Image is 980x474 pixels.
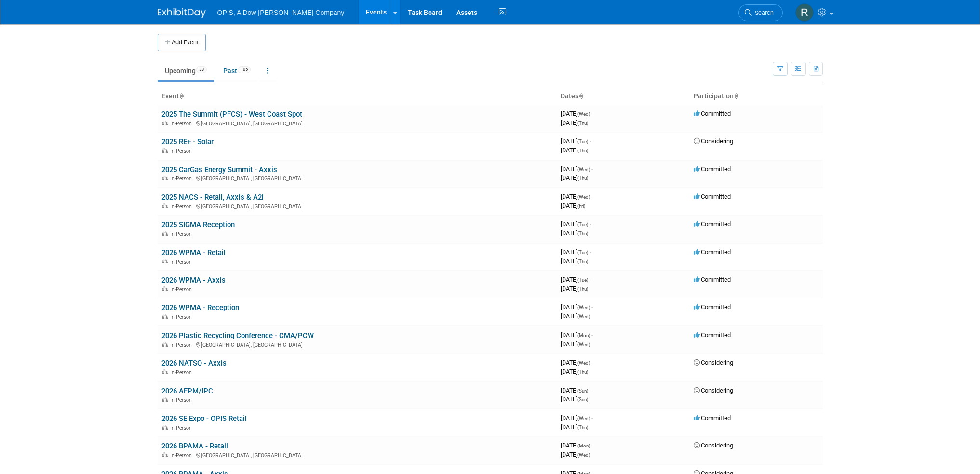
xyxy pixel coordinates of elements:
[577,416,590,421] span: (Wed)
[591,110,593,117] span: -
[161,220,235,229] a: 2025 SIGMA Reception
[162,121,168,125] img: In-Person Event
[161,119,553,127] div: [GEOGRAPHIC_DATA], [GEOGRAPHIC_DATA]
[561,387,591,394] span: [DATE]
[577,443,590,448] span: (Mon)
[694,110,731,117] span: Committed
[577,176,588,181] span: (Thu)
[577,286,588,292] span: (Thu)
[577,231,588,236] span: (Thu)
[577,452,590,458] span: (Wed)
[561,368,588,375] span: [DATE]
[170,231,195,237] span: In-Person
[590,137,591,145] span: -
[170,314,195,320] span: In-Person
[577,139,588,144] span: (Tue)
[162,203,168,208] img: In-Person Event
[694,359,733,366] span: Considering
[577,222,588,227] span: (Tue)
[577,194,590,200] span: (Wed)
[694,442,733,449] span: Considering
[161,137,214,146] a: 2025 RE+ - Solar
[179,92,184,100] a: Sort by Event Name
[577,259,588,264] span: (Thu)
[561,451,590,458] span: [DATE]
[561,137,591,145] span: [DATE]
[161,414,247,423] a: 2026 SE Expo - OPIS Retail
[158,34,206,51] button: Add Event
[161,451,553,459] div: [GEOGRAPHIC_DATA], [GEOGRAPHIC_DATA]
[162,425,168,430] img: In-Person Event
[557,88,690,105] th: Dates
[162,397,168,402] img: In-Person Event
[752,9,774,16] span: Search
[561,395,588,403] span: [DATE]
[170,369,195,376] span: In-Person
[238,66,251,73] span: 105
[561,276,591,283] span: [DATE]
[161,248,226,257] a: 2026 WPMA - Retail
[694,387,733,394] span: Considering
[694,220,731,228] span: Committed
[158,8,206,18] img: ExhibitDay
[577,369,588,375] span: (Thu)
[161,165,277,174] a: 2025 CarGas Energy Summit - Axxis
[591,303,593,311] span: -
[795,3,814,22] img: Renee Ortner
[694,303,731,311] span: Committed
[577,388,588,393] span: (Sun)
[161,359,227,367] a: 2026 NATSO - Axxis
[561,340,590,348] span: [DATE]
[170,452,195,459] span: In-Person
[170,286,195,293] span: In-Person
[196,66,207,73] span: 33
[170,148,195,154] span: In-Person
[561,359,593,366] span: [DATE]
[694,193,731,200] span: Committed
[561,285,588,292] span: [DATE]
[577,121,588,126] span: (Thu)
[162,148,168,153] img: In-Person Event
[162,286,168,291] img: In-Person Event
[170,425,195,431] span: In-Person
[161,110,302,119] a: 2025 The Summit (PFCS) - West Coast Spot
[161,202,553,210] div: [GEOGRAPHIC_DATA], [GEOGRAPHIC_DATA]
[577,277,588,283] span: (Tue)
[577,111,590,117] span: (Wed)
[591,331,593,339] span: -
[694,137,733,145] span: Considering
[216,62,258,80] a: Past105
[690,88,823,105] th: Participation
[170,203,195,210] span: In-Person
[162,369,168,374] img: In-Person Event
[162,176,168,180] img: In-Person Event
[561,248,591,256] span: [DATE]
[577,425,588,430] span: (Thu)
[591,414,593,421] span: -
[217,9,345,16] span: OPIS, A Dow [PERSON_NAME] Company
[170,342,195,348] span: In-Person
[591,442,593,449] span: -
[170,176,195,182] span: In-Person
[161,340,553,348] div: [GEOGRAPHIC_DATA], [GEOGRAPHIC_DATA]
[561,202,585,209] span: [DATE]
[561,442,593,449] span: [DATE]
[561,174,588,181] span: [DATE]
[590,276,591,283] span: -
[158,88,557,105] th: Event
[162,452,168,457] img: In-Person Event
[162,314,168,319] img: In-Person Event
[590,387,591,394] span: -
[577,314,590,319] span: (Wed)
[561,147,588,154] span: [DATE]
[561,303,593,311] span: [DATE]
[577,333,590,338] span: (Mon)
[561,119,588,126] span: [DATE]
[161,276,226,284] a: 2026 WPMA - Axxis
[738,4,783,21] a: Search
[577,360,590,366] span: (Wed)
[170,397,195,403] span: In-Person
[162,231,168,236] img: In-Person Event
[161,442,228,450] a: 2026 BPAMA - Retail
[170,259,195,265] span: In-Person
